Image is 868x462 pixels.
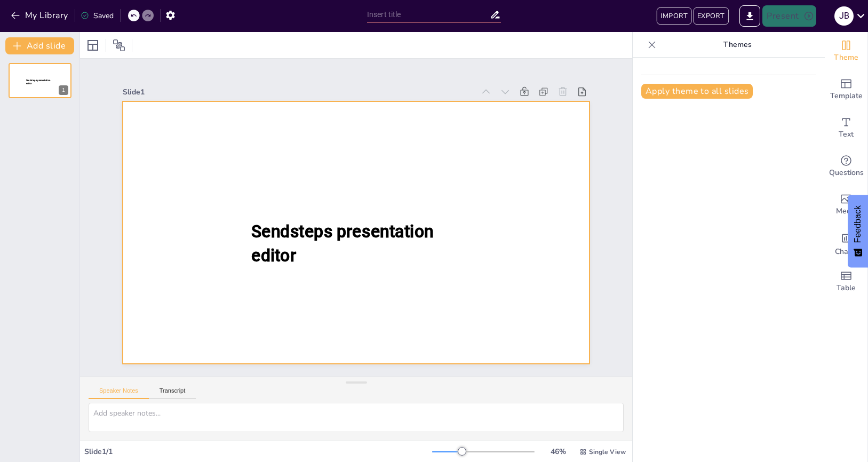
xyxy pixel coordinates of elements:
div: 46 % [545,447,571,457]
span: Charts [835,246,857,258]
div: Get real-time input from your audience [825,147,867,186]
span: Table [837,282,856,294]
input: Insert title [367,7,490,22]
span: Text [839,129,854,140]
button: Present [762,5,816,27]
div: Add ready made slides [825,70,867,109]
button: EXPORT [693,7,728,25]
span: Single View [589,448,626,456]
div: Add a table [825,262,867,301]
span: Feedback [853,205,863,243]
div: Add images, graphics, shapes or video [825,186,867,224]
span: Sendsteps presentation editor [26,79,51,85]
span: Position [113,39,125,52]
div: Add charts and graphs [825,224,867,262]
button: My Library [8,7,73,24]
button: J B [834,5,854,27]
button: Speaker Notes [89,387,149,399]
button: IMPORT [657,7,691,25]
span: Sendsteps presentation editor [252,222,434,266]
button: Feedback - Show survey [848,195,868,267]
span: Media [836,205,857,217]
div: Change the overall theme [825,32,867,70]
span: Theme [834,52,858,63]
button: Transcript [149,387,196,399]
div: Saved [81,11,114,21]
span: Template [830,90,863,102]
button: Add slide [5,37,74,54]
div: Slide 1 [123,87,474,97]
div: Layout [84,37,101,54]
p: Themes [660,32,814,58]
div: Add text boxes [825,109,867,147]
button: Apply theme to all slides [641,84,753,99]
div: Slide 1 / 1 [84,447,432,457]
div: 1 [9,63,71,98]
button: Export to PowerPoint [739,5,760,27]
div: J B [834,6,854,26]
div: 1 [59,85,68,95]
span: Questions [829,167,864,179]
